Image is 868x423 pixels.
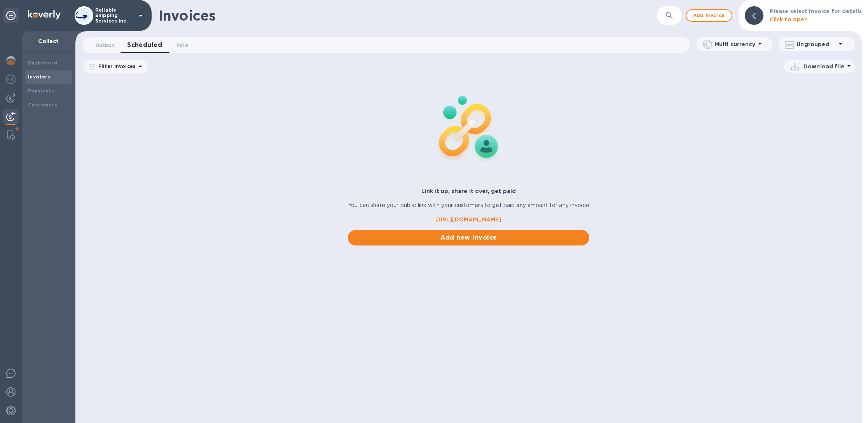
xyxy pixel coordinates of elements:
h1: Invoices [159,7,216,24]
b: Customers [28,102,58,108]
b: Invoices [28,74,50,80]
p: Filter Invoices [95,63,136,70]
img: Logo [28,10,61,19]
p: Collect [28,37,69,45]
p: You can share your public link with your customers to get paid any amount for any invoice [348,201,589,209]
span: Outbox [95,41,115,49]
button: Add invoice [686,9,732,22]
b: Dashboard [28,60,58,66]
a: [URL][DOMAIN_NAME] [348,216,589,224]
p: Ungrouped [796,40,836,48]
p: Link it up, share it over, get paid [348,187,589,195]
img: Foreign exchange [6,75,16,84]
p: Multi currency [714,40,755,48]
p: Reliable Shipping Services Inc. [95,7,134,24]
span: Add invoice [693,11,725,20]
b: [URL][DOMAIN_NAME] [436,216,501,223]
span: Add new invoice [354,233,583,242]
span: Scheduled [127,40,162,50]
button: Add new invoice [348,230,589,245]
b: Please select invoice for details [770,8,862,14]
div: Unpin categories [3,8,19,23]
span: Paid [176,41,188,49]
b: Click to open [770,16,808,23]
b: Payments [28,88,54,94]
p: Download file [803,63,844,70]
